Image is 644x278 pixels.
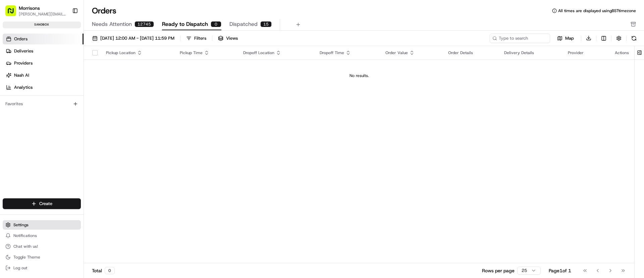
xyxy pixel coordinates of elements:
button: Settings [3,220,81,230]
div: Page 1 of 1 [549,267,571,274]
div: Dropoff Location [243,50,309,55]
span: Log out [13,265,27,271]
button: Filters [183,34,209,43]
span: Create [39,201,52,207]
input: Type to search [490,34,550,43]
div: Total [92,267,115,274]
button: Create [3,198,81,209]
span: Notifications [13,233,37,238]
div: Delivery Details [504,50,557,55]
div: 💻 [57,98,62,104]
button: Views [215,34,241,43]
div: Start new chat [23,64,110,71]
button: Log out [3,263,81,273]
h1: Orders [92,5,116,16]
div: 12745 [135,21,154,27]
span: Dispatched [229,20,258,28]
button: Morrisons [19,5,40,11]
div: 15 [260,21,272,27]
div: 0 [105,267,115,274]
span: Providers [14,60,33,66]
button: Start new chat [114,66,122,74]
a: 💻API Documentation [54,95,110,107]
a: Providers [3,58,84,69]
div: Filters [194,35,206,41]
span: Nash AI [14,72,29,78]
div: Actions [615,50,629,55]
span: Map [565,35,574,41]
span: All times are displayed using BST timezone [558,8,636,13]
div: Pickup Time [180,50,232,55]
a: Powered byPylon [47,114,81,119]
img: Nash [7,7,20,20]
span: Knowledge Base [13,97,51,104]
span: [DATE] 12:00 AM - [DATE] 11:59 PM [100,35,174,41]
span: Chat with us! [13,244,38,249]
div: Dropoff Time [320,50,375,55]
button: Map [553,34,578,42]
span: Ready to Dispatch [162,20,208,28]
a: Nash AI [3,70,84,81]
button: Notifications [3,231,81,240]
p: Rows per page [482,267,515,274]
span: Deliveries [14,48,33,54]
div: Order Value [385,50,437,55]
div: We're available if you need us! [23,71,85,76]
span: Analytics [14,84,33,90]
div: 0 [211,21,221,27]
span: Settings [13,222,29,228]
span: API Documentation [63,97,108,104]
button: Refresh [629,34,639,43]
p: Welcome 👋 [7,27,122,38]
div: No results. [87,73,632,78]
div: Order Details [448,50,493,55]
a: Deliveries [3,46,84,56]
div: sandbox [3,22,81,28]
span: Pylon [67,114,81,119]
a: Orders [3,34,84,44]
img: 1736555255976-a54dd68f-1ca7-489b-9aae-adbdc363a1c4 [7,64,19,76]
a: Analytics [3,82,84,93]
button: Chat with us! [3,242,81,251]
button: Toggle Theme [3,252,81,262]
div: Favorites [3,98,81,109]
span: Views [226,35,238,41]
a: 📗Knowledge Base [4,95,54,107]
button: Morrisons[PERSON_NAME][EMAIL_ADDRESS][PERSON_NAME][DOMAIN_NAME] [3,3,69,19]
span: Needs Attention [92,20,132,28]
button: [DATE] 12:00 AM - [DATE] 11:59 PM [89,34,177,43]
div: 📗 [7,98,12,104]
span: Toggle Theme [13,254,40,260]
input: Clear [17,43,111,50]
span: Orders [14,36,28,42]
div: Pickup Location [106,50,169,55]
button: [PERSON_NAME][EMAIL_ADDRESS][PERSON_NAME][DOMAIN_NAME] [19,11,67,17]
div: Provider [568,50,604,55]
